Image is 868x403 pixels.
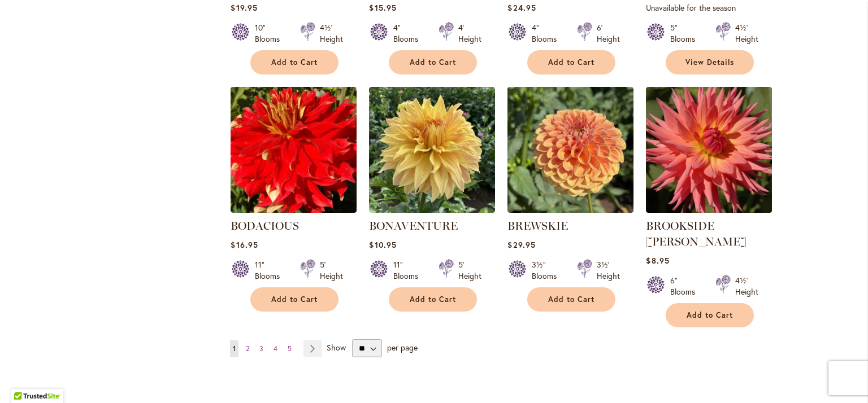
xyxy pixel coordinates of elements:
[458,22,481,45] div: 4' Height
[666,50,754,75] a: View Details
[369,204,495,215] a: Bonaventure
[735,22,758,45] div: 4½' Height
[369,219,458,233] a: BONAVENTURE
[274,344,277,353] span: 4
[250,50,338,75] button: Add to Cart
[548,58,594,67] span: Add to Cart
[666,303,754,327] button: Add to Cart
[646,204,772,215] a: BROOKSIDE CHERI
[231,204,357,215] a: BODACIOUS
[507,239,535,250] span: $29.95
[393,259,425,282] div: 11" Blooms
[597,259,620,282] div: 3½' Height
[687,310,733,320] span: Add to Cart
[231,2,257,13] span: $19.95
[389,287,477,312] button: Add to Cart
[548,295,594,304] span: Add to Cart
[387,342,418,353] span: per page
[507,204,633,215] a: BREWSKIE
[271,340,280,357] a: 4
[285,340,294,357] a: 5
[389,50,477,75] button: Add to Cart
[246,344,249,353] span: 2
[507,87,633,213] img: BREWSKIE
[527,287,615,312] button: Add to Cart
[393,22,425,45] div: 4" Blooms
[243,340,252,357] a: 2
[646,219,747,248] a: BROOKSIDE [PERSON_NAME]
[231,239,258,250] span: $16.95
[288,344,292,353] span: 5
[410,58,456,67] span: Add to Cart
[527,50,615,75] button: Add to Cart
[458,259,481,282] div: 5' Height
[646,2,772,13] p: Unavailable for the season
[507,219,568,233] a: BREWSKIE
[327,342,346,353] span: Show
[271,58,318,67] span: Add to Cart
[320,259,343,282] div: 5' Height
[231,219,299,233] a: BODACIOUS
[369,2,396,13] span: $15.95
[597,22,620,45] div: 6' Height
[369,87,495,213] img: Bonaventure
[257,340,266,357] a: 3
[255,22,287,45] div: 10" Blooms
[646,87,772,213] img: BROOKSIDE CHERI
[8,363,40,395] iframe: Launch Accessibility Center
[259,344,263,353] span: 3
[670,275,702,297] div: 6" Blooms
[231,87,357,213] img: BODACIOUS
[255,259,287,282] div: 11" Blooms
[507,2,536,13] span: $24.95
[233,344,236,353] span: 1
[320,22,343,45] div: 4½' Height
[532,22,563,45] div: 4" Blooms
[410,295,456,304] span: Add to Cart
[369,239,396,250] span: $10.95
[670,22,702,45] div: 5" Blooms
[250,287,338,312] button: Add to Cart
[735,275,758,297] div: 4½' Height
[271,295,318,304] span: Add to Cart
[646,255,669,266] span: $8.95
[532,259,563,282] div: 3½" Blooms
[685,58,734,67] span: View Details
